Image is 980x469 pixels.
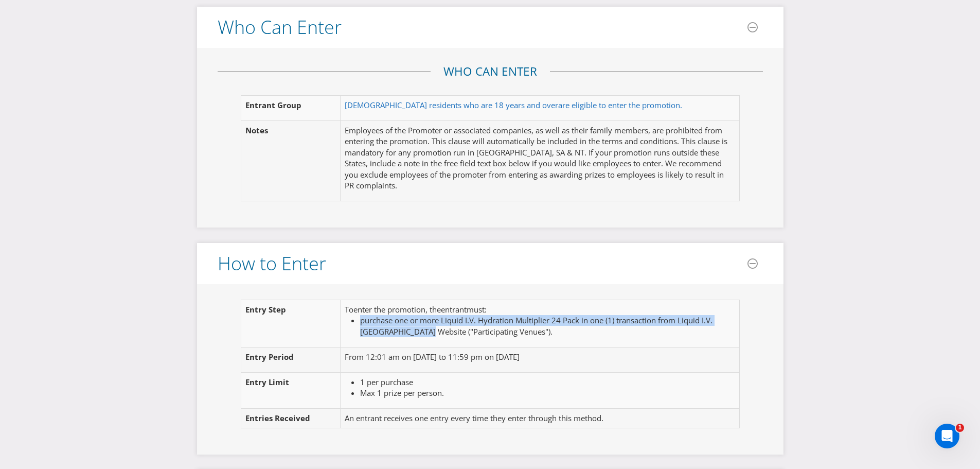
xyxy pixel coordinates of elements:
li: 1 per purchase [360,377,726,388]
td: An entrant receives one entry every time they enter through this method. [341,409,731,428]
span: , the [425,304,441,315]
span: Entry Step [245,304,286,315]
span: Entry Limit [245,377,289,387]
span: purchase one or more Liquid I.V. Hydration Multiplier 24 Pack in one (1) transaction from Liquid ... [360,315,712,336]
span: must [467,304,485,315]
p: Employees of the Promoter or associated companies, as well as their family members, are prohibite... [345,125,735,192]
span: To [345,304,353,315]
span: : [485,304,487,315]
span: [DEMOGRAPHIC_DATA] residents who are 18 years and over [345,100,558,110]
span: are eligible to enter the promotion. [558,100,682,110]
h3: Who Can Enter [218,17,342,38]
p: From 12:01 am on [DATE] to 11:59 pm on [DATE] [345,352,726,362]
td: Entries Received [241,409,341,428]
span: 1 [956,424,964,432]
h3: How to Enter [218,253,326,274]
legend: Who Can Enter [431,63,550,80]
li: Max 1 prize per person. [360,388,726,398]
iframe: Intercom live chat [935,424,959,448]
span: Entrant Group [245,100,301,110]
span: Entry Period [245,352,294,362]
td: Notes [241,121,341,201]
span: . [550,326,553,337]
span: enter the promotion [353,304,425,315]
span: entrant [441,304,467,315]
